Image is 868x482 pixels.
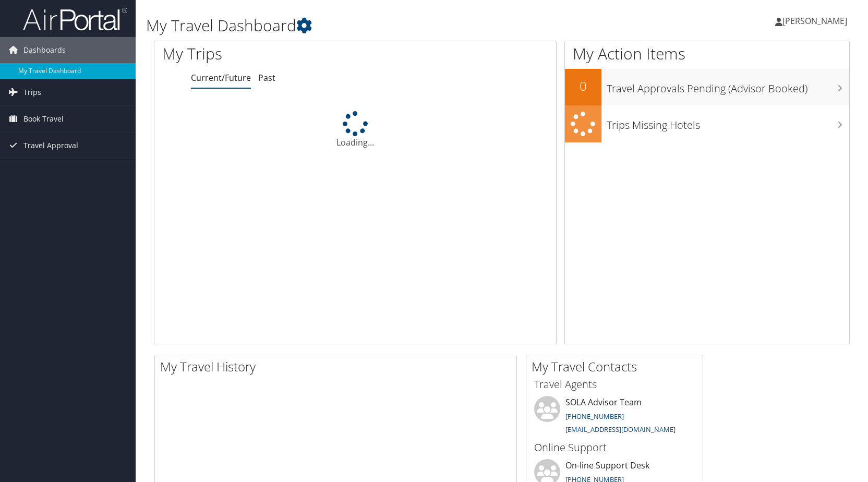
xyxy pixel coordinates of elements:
[258,72,275,83] a: Past
[607,113,849,132] h3: Trips Missing Hotels
[162,43,381,65] h1: My Trips
[534,440,695,455] h3: Online Support
[565,412,624,421] a: [PHONE_NUMBER]
[154,111,556,149] div: Loading...
[565,425,676,434] a: [EMAIL_ADDRESS][DOMAIN_NAME]
[23,37,66,63] span: Dashboards
[532,358,703,376] h2: My Travel Contacts
[565,43,849,65] h1: My Action Items
[782,15,847,27] span: [PERSON_NAME]
[146,15,620,37] h1: My Travel Dashboard
[534,377,695,392] h3: Travel Agents
[775,5,858,37] a: [PERSON_NAME]
[565,105,849,142] a: Trips Missing Hotels
[191,72,251,83] a: Current/Future
[23,132,78,159] span: Travel Approval
[23,106,64,132] span: Book Travel
[565,69,849,105] a: 0Travel Approvals Pending (Advisor Booked)
[565,77,601,95] h2: 0
[23,7,127,31] img: airportal-logo.png
[160,358,516,376] h2: My Travel History
[529,396,700,439] li: SOLA Advisor Team
[607,76,849,96] h3: Travel Approvals Pending (Advisor Booked)
[23,79,41,105] span: Trips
